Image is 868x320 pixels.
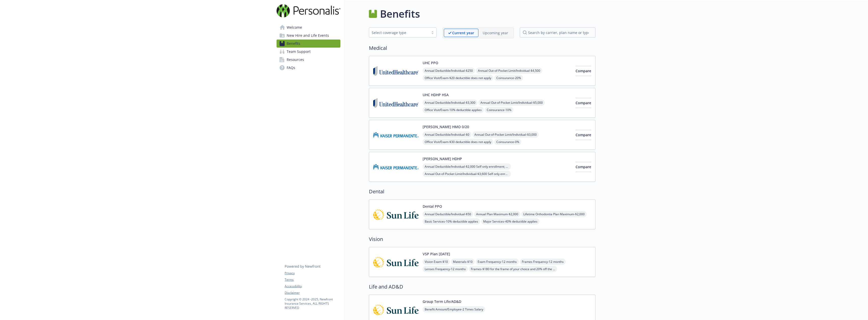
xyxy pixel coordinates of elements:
[423,163,511,170] span: Annual Deductible/Individual - $2,000 Self only enrollment; $3,300 for any one member within a fa...
[369,188,595,195] h2: Dental
[476,67,542,74] span: Annual Out-of-Pocket Limit/Individual - $4,500
[423,171,511,177] span: Annual Out-of-Pocket Limit/Individual - $3,600 Self only enrollment; $3,600 for any one member wi...
[485,107,513,113] span: Coinsurance - 10%
[277,23,340,31] a: Welcome
[373,156,419,177] img: Kaiser Permanente Insurance Company carrier logo
[494,75,523,81] span: Coinsurance - 20%
[369,235,595,243] h2: Vision
[373,60,419,82] img: United Healthcare Insurance Company carrier logo
[423,266,468,272] span: Lenses Frequency - 12 months
[481,218,539,225] span: Major Services - 40% deductible applies
[372,30,426,35] div: Select coverage type
[285,284,340,289] a: Accessibility
[285,291,340,295] a: Disclaimer
[423,218,480,225] span: Basic Services - 10% deductible applies
[423,211,473,217] span: Annual Deductible/Individual - $50
[576,68,591,73] span: Compare
[494,139,521,145] span: Coinsurance - 0%
[474,211,520,217] span: Annual Plan Maximum - $2,000
[287,23,302,31] span: Welcome
[423,204,442,209] button: Dental PPO
[472,131,539,138] span: Annual Out-of-Pocket Limit/Individual - $3,000
[277,64,340,72] a: FAQs
[423,99,477,106] span: Annual Deductible/Individual - $3,300
[423,299,461,304] button: Group Term Life/AD&D
[287,31,329,40] span: New Hire and Life Events
[576,98,591,108] button: Compare
[373,124,419,146] img: Kaiser Permanente Insurance Company carrier logo
[285,277,340,282] a: Terms
[520,27,595,38] input: search by carrier, plan name or type
[423,259,450,265] span: Vision Exam - $10
[380,6,420,21] h1: Benefits
[478,99,545,106] span: Annual Out-of-Pocket Limit/Individual - $5,000
[287,56,304,64] span: Resources
[576,164,591,169] span: Compare
[369,44,595,52] h2: Medical
[521,211,587,217] span: Lifetime Orthodontia Plan Maximum - $2,000
[369,283,595,291] h2: Life and AD&D
[277,48,340,56] a: Team Support
[483,30,508,35] p: Upcoming year
[520,259,566,265] span: Frames Frequency - 12 months
[423,92,449,97] button: UHC HDHP HSA
[576,100,591,105] span: Compare
[423,131,471,138] span: Annual Deductible/Individual - $0
[287,40,300,48] span: Benefits
[287,64,295,72] span: FAQs
[423,139,493,145] span: Office Visit/Exam - $30 deductible does not apply
[373,204,419,225] img: Sun Life Financial carrier logo
[285,271,340,275] a: Privacy
[576,132,591,137] span: Compare
[277,56,340,64] a: Resources
[469,266,557,272] span: Frames - $180 for the frame of your choice and 20% off the amount over your allowance; $100 allow...
[476,259,519,265] span: Exam Frequency - 12 months
[287,48,311,56] span: Team Support
[423,251,450,257] button: VSP Plan [DATE]
[452,30,474,35] p: Current year
[373,251,419,273] img: Sun Life Financial carrier logo
[285,297,340,310] p: Copyright © 2024 - 2025 , Newfront Insurance Services, ALL RIGHTS RESERVED
[423,67,475,74] span: Annual Deductible/Individual - $250
[423,156,462,161] button: [PERSON_NAME] HDHP
[423,60,438,65] button: UHC PPO
[576,162,591,172] button: Compare
[576,130,591,140] button: Compare
[277,40,340,48] a: Benefits
[423,75,493,81] span: Office Visit/Exam - $20 deductible does not apply
[423,107,484,113] span: Office Visit/Exam - 10% deductible applies
[423,124,469,129] button: [PERSON_NAME] HMO 0/20
[423,306,485,312] span: Benefit Amount/Employee - 2 Times Salary
[451,259,475,265] span: Materials - $10
[576,66,591,76] button: Compare
[373,92,419,114] img: United Healthcare Insurance Company carrier logo
[277,31,340,40] a: New Hire and Life Events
